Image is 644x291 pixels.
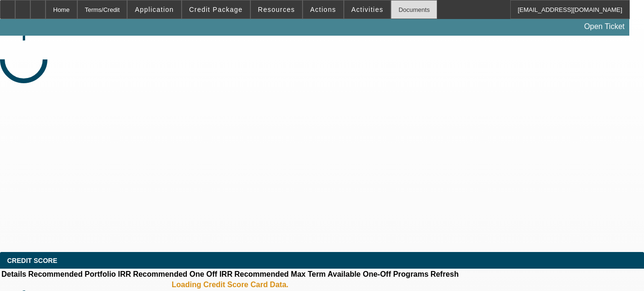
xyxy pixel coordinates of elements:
[327,270,429,279] th: Available One-Off Programs
[580,19,628,35] a: Open Ticket
[234,270,326,279] th: Recommended Max Term
[258,6,295,13] span: Resources
[351,6,384,13] span: Activities
[28,270,131,279] th: Recommended Portfolio IRR
[344,0,391,19] button: Activities
[7,257,57,264] span: CREDIT SCORE
[182,0,250,19] button: Credit Package
[430,270,460,279] th: Refresh
[303,0,343,19] button: Actions
[251,0,302,19] button: Resources
[135,6,174,13] span: Application
[172,281,288,289] b: Loading Credit Score Card Data.
[310,6,336,13] span: Actions
[1,270,27,279] th: Details
[132,270,233,279] th: Recommended One Off IRR
[189,6,243,13] span: Credit Package
[128,0,181,19] button: Application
